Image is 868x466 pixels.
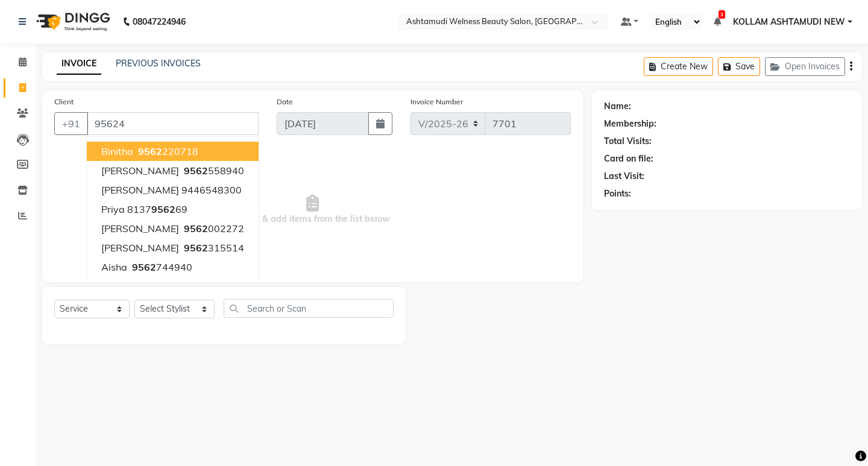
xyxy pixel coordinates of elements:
[133,5,186,39] b: 08047224946
[277,96,293,107] label: Date
[151,203,175,215] span: 9562
[101,280,179,292] span: [PERSON_NAME]
[57,53,101,75] a: INVOICE
[224,299,394,318] input: Search or Scan
[733,16,845,28] span: KOLLAM ASHTAMUDI NEW
[101,242,179,254] span: [PERSON_NAME]
[127,203,187,215] ngb-highlight: 8137 69
[138,145,162,157] span: 9562
[54,96,74,107] label: Client
[101,261,127,273] span: aisha
[101,165,179,177] span: [PERSON_NAME]
[193,280,218,292] span: 9562
[410,96,463,107] label: Invoice Number
[184,242,208,254] span: 9562
[130,261,192,273] ngb-highlight: 744940
[87,112,259,135] input: Search by Name/Mobile/Email/Code
[604,135,652,148] div: Total Visits:
[31,5,113,39] img: logo
[116,58,201,69] a: PREVIOUS INVOICES
[101,222,179,235] span: [PERSON_NAME]
[604,100,631,113] div: Name:
[136,145,198,157] ngb-highlight: 220718
[604,118,656,130] div: Membership:
[54,112,88,135] button: +91
[644,57,713,76] button: Create New
[101,184,179,196] span: [PERSON_NAME]
[181,280,242,292] ngb-highlight: 94 3425
[714,16,721,27] a: 3
[184,165,208,177] span: 9562
[604,187,631,200] div: Points:
[604,153,653,165] div: Card on file:
[719,10,725,19] span: 3
[132,261,156,273] span: 9562
[181,242,244,254] ngb-highlight: 315514
[181,165,244,177] ngb-highlight: 558940
[718,57,760,76] button: Save
[181,184,242,196] ngb-highlight: 9446548300
[604,170,644,183] div: Last Visit:
[101,203,125,215] span: Priya
[765,57,845,76] button: Open Invoices
[181,222,244,235] ngb-highlight: 002272
[101,145,133,157] span: binitha
[54,150,571,270] span: Select & add items from the list below
[184,222,208,235] span: 9562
